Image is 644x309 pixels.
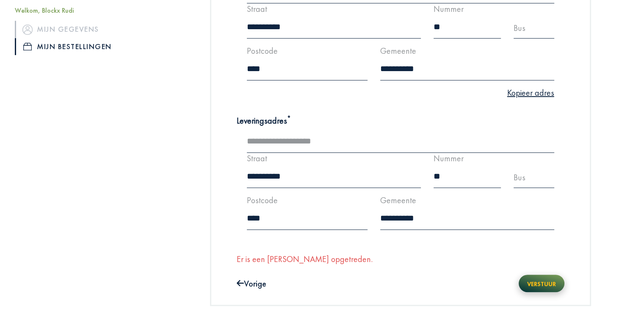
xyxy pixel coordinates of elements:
font: Nummer [434,153,464,164]
font: Postcode [247,45,278,56]
font: Leveringsadres [237,115,287,126]
font: Welkom, Blockx Rudi [15,6,74,15]
img: icon [23,43,32,50]
font: Straat [247,3,267,14]
font: Verstuur [527,280,556,288]
button: Vorige [237,278,267,289]
font: Postcode [247,195,278,206]
font: Gemeente [380,195,416,206]
font: Er is een [PERSON_NAME] opgetreden. [237,254,373,265]
font: Mijn bestellingen [37,41,112,51]
a: Kopieer adres [507,87,554,98]
img: icon [22,24,33,34]
font: Nummer [434,3,464,14]
font: Straat [247,153,267,164]
button: Verstuur [519,275,564,292]
font: Gemeente [380,45,416,56]
font: Mijn gegevens [37,24,99,34]
font: Vorige [244,278,266,289]
a: iconMijn gegevens [15,21,159,38]
a: iconMijn bestellingen [15,38,159,55]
